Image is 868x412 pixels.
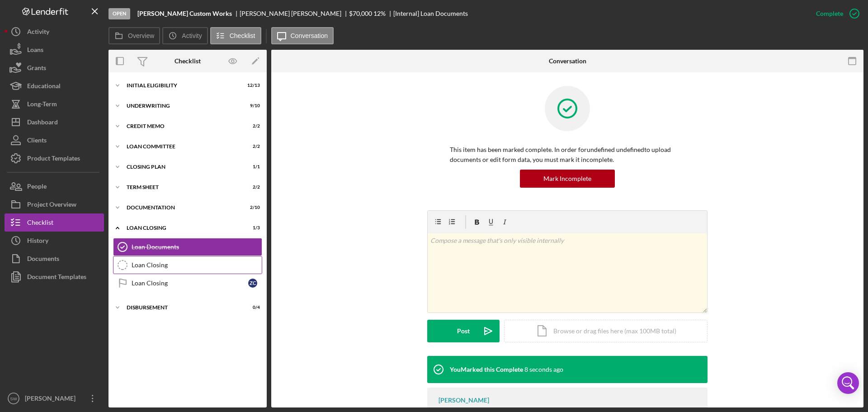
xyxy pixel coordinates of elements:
div: Loan Closing [132,261,262,269]
div: History [27,232,48,252]
button: History [5,232,104,250]
div: Mark Incomplete [543,170,591,188]
div: CLOSING PLAN [127,164,237,170]
div: [PERSON_NAME] [439,397,489,404]
div: DOCUMENTATION [127,205,237,210]
button: Activity [5,23,104,41]
button: Mark Incomplete [520,170,615,188]
div: [Internal] Loan Documents [393,10,468,17]
div: Grants [27,59,46,79]
a: Loan ClosingZC [113,274,262,292]
button: Document Templates [5,268,104,286]
button: Overview [108,27,160,44]
a: Loan Documents [113,238,262,256]
button: Clients [5,131,104,149]
div: [PERSON_NAME] [23,389,81,410]
div: Loan Closing [132,279,248,287]
button: Dashboard [5,113,104,131]
b: [PERSON_NAME] Custom Works [137,10,232,17]
div: Educational [27,77,61,97]
button: Documents [5,250,104,268]
div: 12 / 13 [244,83,260,88]
time: 2025-09-23 18:57 [524,366,563,373]
button: Grants [5,59,104,77]
p: This item has been marked complete. In order for undefined undefined to upload documents or edit ... [450,145,685,165]
span: $70,000 [349,9,372,17]
div: 2 / 2 [244,185,260,190]
div: Long-Term [27,95,57,115]
div: Z C [248,279,257,288]
div: Complete [816,5,843,23]
div: Loans [27,41,43,61]
div: Documents [27,250,59,270]
div: CREDIT MEMO [127,123,237,129]
div: UNDERWRITING [127,103,237,109]
div: Initial Eligibility [127,83,237,88]
text: SW [10,396,17,401]
div: LOAN CLOSING [127,225,237,231]
div: Conversation [549,57,586,65]
div: Loan Documents [132,243,262,251]
button: Post [427,320,500,342]
div: You Marked this Complete [450,366,523,373]
button: Complete [807,5,863,23]
button: Checklist [210,27,261,44]
div: 9 / 10 [244,103,260,109]
div: Post [457,320,470,342]
div: Project Overview [27,195,76,216]
button: Activity [162,27,208,44]
div: [PERSON_NAME] [PERSON_NAME] [240,10,349,17]
button: Project Overview [5,195,104,213]
div: 2 / 2 [244,144,260,149]
div: Activity [27,23,49,43]
button: Product Templates [5,149,104,167]
div: Checklist [27,213,53,234]
div: Product Templates [27,149,80,170]
label: Overview [128,32,154,39]
button: Checklist [5,213,104,232]
div: 0 / 4 [244,305,260,310]
div: LOAN COMMITTEE [127,144,237,149]
div: Clients [27,131,47,152]
label: Activity [182,32,202,39]
button: Conversation [271,27,334,44]
div: 2 / 10 [244,205,260,210]
button: Loans [5,41,104,59]
div: DISBURSEMENT [127,305,237,310]
div: 1 / 3 [244,225,260,231]
div: TERM SHEET [127,185,237,190]
div: Document Templates [27,268,86,288]
div: 1 / 1 [244,164,260,170]
div: Dashboard [27,113,58,133]
div: Open [108,8,130,19]
label: Checklist [230,32,255,39]
button: Long-Term [5,95,104,113]
div: Open Intercom Messenger [837,372,859,394]
div: Checklist [175,57,201,65]
div: 12 % [373,10,386,17]
button: Educational [5,77,104,95]
div: 2 / 2 [244,123,260,129]
button: People [5,177,104,195]
a: Loan Closing [113,256,262,274]
label: Conversation [291,32,328,39]
button: SW[PERSON_NAME] [5,389,104,407]
div: People [27,177,47,198]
